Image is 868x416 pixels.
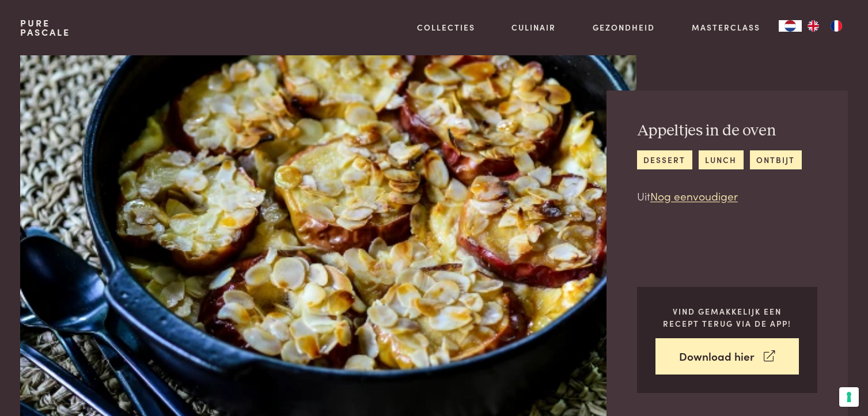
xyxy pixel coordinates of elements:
[593,21,655,33] a: Gezondheid
[802,20,825,32] a: EN
[779,20,848,32] aside: Language selected: Nederlands
[650,188,738,203] a: Nog eenvoudiger
[692,21,760,33] a: Masterclass
[779,20,802,32] div: Language
[655,338,799,375] a: Download hier
[637,150,692,169] a: dessert
[750,150,802,169] a: ontbijt
[637,188,802,205] p: Uit
[417,21,475,33] a: Collecties
[655,305,799,329] p: Vind gemakkelijk een recept terug via de app!
[637,121,802,141] h2: Appeltjes in de oven
[511,21,556,33] a: Culinair
[802,20,848,32] ul: Language list
[839,387,859,407] button: Uw voorkeuren voor toestemming voor trackingtechnologieën
[779,20,802,32] a: NL
[825,20,848,32] a: FR
[699,150,744,169] a: lunch
[20,18,70,37] a: PurePascale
